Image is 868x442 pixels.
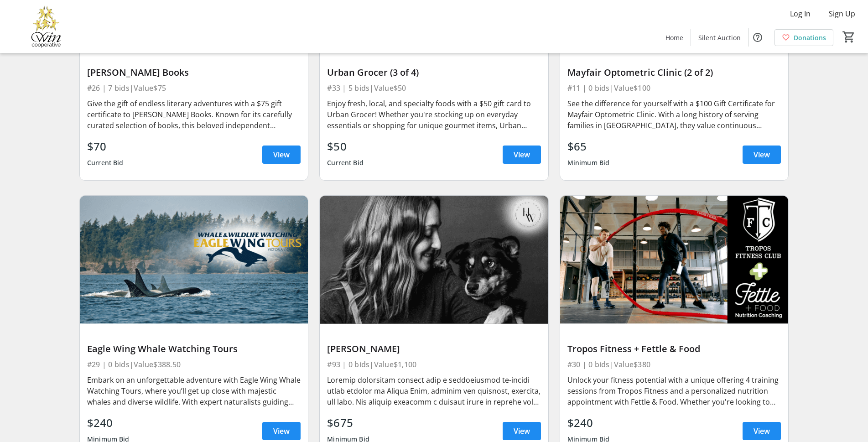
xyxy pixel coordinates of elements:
div: [PERSON_NAME] Books [87,67,301,78]
a: View [743,146,781,164]
img: Hudson Wren [320,196,548,324]
a: Donations [774,29,833,46]
span: Home [665,33,683,42]
img: Eagle Wing Whale Watching Tours [80,196,308,324]
div: Loremip dolorsitam consect adip e seddoeiusmod te-incidi utlab etdolor ma Aliqua Enim, adminim ve... [327,374,541,407]
button: Log In [783,6,818,21]
div: $675 [327,415,369,431]
div: [PERSON_NAME] [327,343,541,354]
span: View [754,426,770,437]
div: #29 | 0 bids | Value $388.50 [87,358,301,371]
div: #26 | 7 bids | Value $75 [87,82,301,94]
div: Current Bid [87,155,124,171]
img: Victoria Women In Need Community Cooperative's Logo [5,4,87,49]
span: View [514,149,530,160]
div: Enjoy fresh, local, and specialty foods with a $50 gift card to Urban Grocer! Whether you're stoc... [327,98,541,131]
div: $50 [327,138,364,155]
div: $240 [87,415,130,431]
div: Mayfair Optometric Clinic (2 of 2) [567,67,781,78]
div: #33 | 5 bids | Value $50 [327,82,541,94]
a: View [503,146,541,164]
span: View [514,426,530,437]
a: View [262,422,301,440]
span: Sign Up [829,8,855,19]
button: Sign Up [821,6,863,21]
img: Tropos Fitness + Fettle & Food [560,196,788,324]
button: Help [748,28,767,47]
span: View [273,149,290,160]
div: $65 [567,138,610,155]
button: Cart [841,29,857,45]
div: Unlock your fitness potential with a unique offering 4 training sessions from Tropos Fitness and ... [567,374,781,407]
div: See the difference for yourself with a $100 Gift Certificate for Mayfair Optometric Clinic. With ... [567,98,781,131]
div: Embark on an unforgettable adventure with Eagle Wing Whale Watching Tours, where you’ll get up cl... [87,374,301,407]
div: Give the gift of endless literary adventures with a $75 gift certificate to [PERSON_NAME] Books. ... [87,98,301,131]
a: Home [658,29,691,46]
div: $240 [567,415,610,431]
div: Eagle Wing Whale Watching Tours [87,343,301,354]
div: #30 | 0 bids | Value $380 [567,358,781,371]
div: Tropos Fitness + Fettle & Food [567,343,781,354]
div: Urban Grocer (3 of 4) [327,67,541,78]
div: $70 [87,138,124,155]
a: View [503,422,541,440]
span: View [273,426,290,437]
a: View [262,146,301,164]
span: Silent Auction [698,33,741,42]
a: Silent Auction [691,29,748,46]
div: Minimum Bid [567,155,610,171]
div: #11 | 0 bids | Value $100 [567,82,781,94]
span: Donations [794,33,826,42]
span: View [754,149,770,160]
div: Current Bid [327,155,364,171]
a: View [743,422,781,440]
span: Log In [790,8,811,19]
div: #93 | 0 bids | Value $1,100 [327,358,541,371]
